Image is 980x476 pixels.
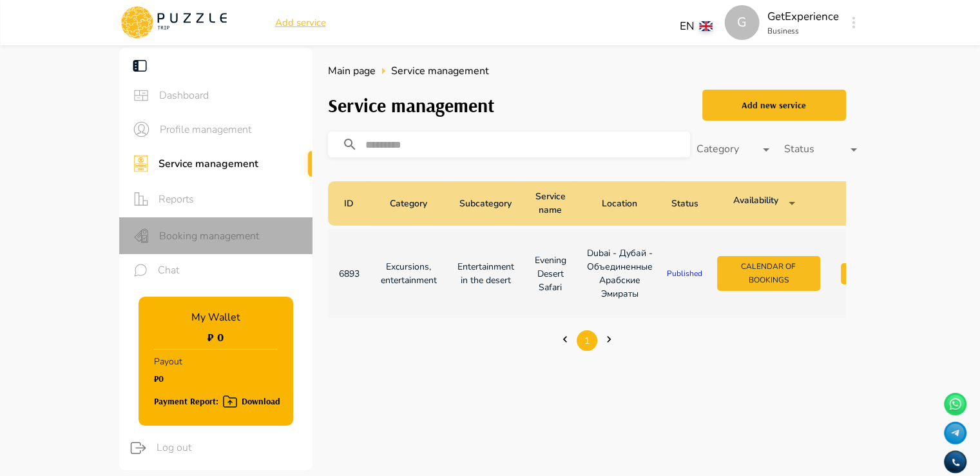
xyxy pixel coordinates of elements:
[702,90,846,121] button: Add new service
[533,190,568,217] p: Service name
[160,122,302,137] span: Profile management
[328,94,495,117] h3: Service management
[390,197,427,210] p: Category
[159,88,302,103] span: Dashboard
[602,197,637,210] p: Location
[328,63,376,79] a: Main page
[328,64,376,78] span: Main page
[158,263,302,278] span: Chat
[700,21,713,31] img: lang
[130,259,151,281] button: sidebar icons
[328,321,846,360] ul: Pagination
[337,132,373,157] button: search
[154,373,182,384] h1: ₽0
[275,15,326,30] a: Add service
[577,331,597,351] a: Page 1 is your current page
[767,8,839,25] p: GetExperience
[328,63,846,79] nav: breadcrumb
[725,5,760,40] div: G
[381,260,437,287] p: Excursions, entertainment
[154,387,280,410] button: Payment Report: Download
[391,63,489,79] span: Service management
[555,333,575,348] a: Previous page
[702,86,846,124] a: Add new service
[338,267,360,281] p: 6893
[587,246,653,301] p: Dubai - Дубай - Объединенные Арабские Эмираты
[126,436,150,460] button: logout
[130,117,153,141] button: sidebar icons
[459,197,512,210] p: Subcategory
[733,193,778,213] p: Availability
[680,18,695,35] p: EN
[130,223,153,249] button: sidebar icons
[130,152,152,175] button: sidebar icons
[159,192,302,207] span: Reports
[119,254,312,286] div: sidebar iconsChat
[767,25,839,37] p: Business
[116,431,312,465] div: logoutLog out
[130,84,153,107] button: sidebar icons
[191,310,240,325] p: My Wallet
[717,256,820,291] button: Calendar of bookings
[154,393,280,410] div: Payment Report: Download
[841,263,944,284] button: Working hours
[159,228,302,244] span: Booking management
[119,112,312,146] div: sidebar iconsProfile management
[119,79,312,112] div: sidebar iconsDashboard
[742,97,806,114] div: Add new service
[599,333,619,348] a: Next page
[119,146,312,181] div: sidebar iconsService management
[457,260,514,287] p: Entertainment in the desert
[207,330,224,344] h1: ₽ 0
[130,186,152,212] button: sidebar icons
[119,181,312,217] div: sidebar iconsReports
[157,440,302,455] span: Log out
[535,253,566,294] p: Evening Desert Safari
[671,197,698,210] p: Status
[119,217,312,254] div: sidebar iconsBooking management
[344,197,354,210] p: ID
[159,156,302,172] span: Service management
[154,350,182,373] p: Payout
[664,268,706,279] p: Published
